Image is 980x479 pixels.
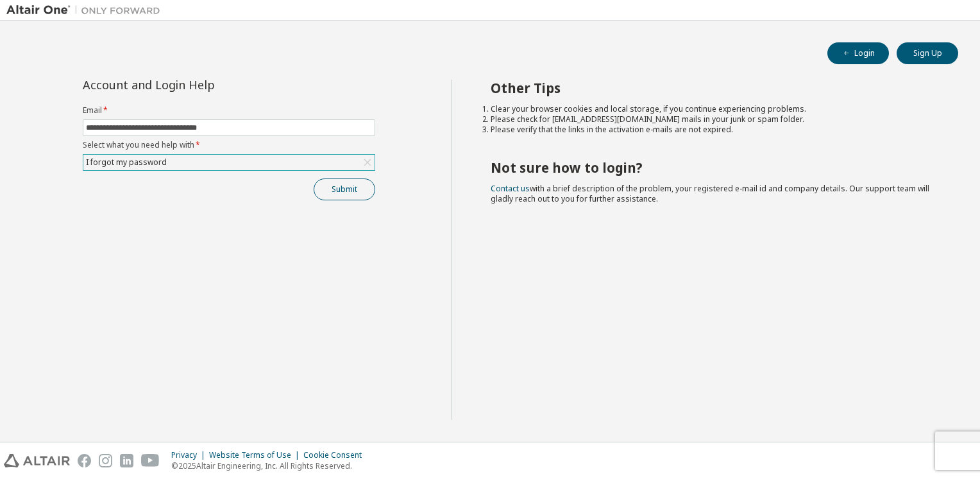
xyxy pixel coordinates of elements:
[491,183,929,204] span: with a brief description of the problem, your registered e-mail id and company details. Our suppo...
[83,105,375,116] label: Email
[209,450,303,460] div: Website Terms of Use
[897,42,958,64] button: Sign Up
[99,454,112,467] img: instagram.svg
[314,179,375,200] button: Submit
[491,114,936,125] li: Please check for [EMAIL_ADDRESS][DOMAIN_NAME] mails in your junk or spam folder.
[171,460,369,471] p: © 2025 Altair Engineering, Inc. All Rights Reserved.
[78,454,91,467] img: facebook.svg
[491,104,936,114] li: Clear your browser cookies and local storage, if you continue experiencing problems.
[120,454,133,467] img: linkedin.svg
[303,450,369,460] div: Cookie Consent
[4,454,70,467] img: altair_logo.svg
[141,454,160,467] img: youtube.svg
[827,42,889,64] button: Login
[491,80,936,96] h2: Other Tips
[491,159,936,176] h2: Not sure how to login?
[491,125,936,135] li: Please verify that the links in the activation e-mails are not expired.
[83,140,375,150] label: Select what you need help with
[83,80,317,90] div: Account and Login Help
[83,155,375,170] div: I forgot my password
[84,155,169,170] div: I forgot my password
[491,183,530,194] a: Contact us
[171,450,209,460] div: Privacy
[6,4,167,17] img: Altair One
